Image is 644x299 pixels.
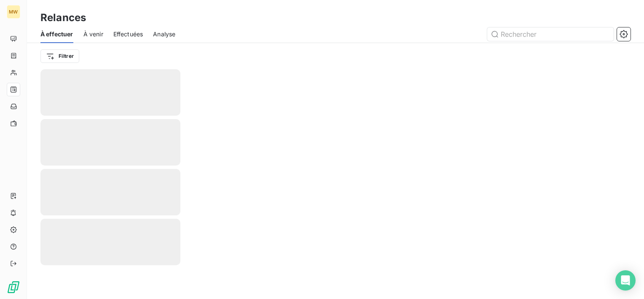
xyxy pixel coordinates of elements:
input: Rechercher [487,27,614,41]
span: Effectuées [113,30,143,38]
div: MW [7,5,20,19]
img: Logo LeanPay [7,280,20,294]
span: À effectuer [40,30,73,38]
button: Filtrer [40,49,79,63]
span: Analyse [153,30,175,38]
div: Open Intercom Messenger [615,270,636,291]
span: À venir [83,30,103,38]
h3: Relances [40,10,86,25]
